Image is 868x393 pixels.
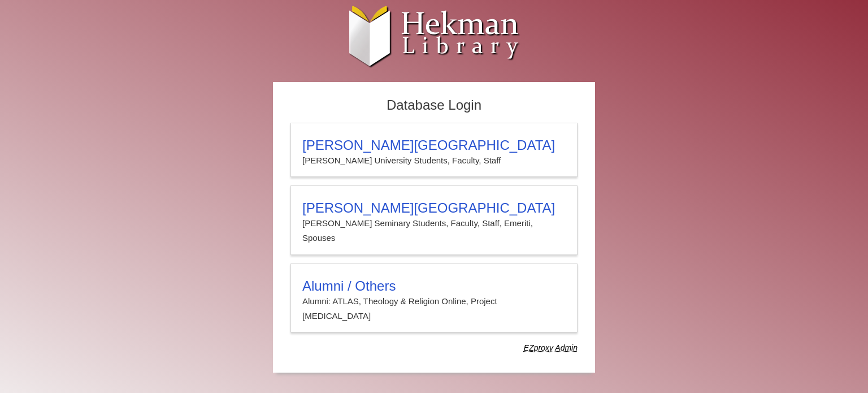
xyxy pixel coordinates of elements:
p: [PERSON_NAME] University Students, Faculty, Staff [302,153,566,168]
p: [PERSON_NAME] Seminary Students, Faculty, Staff, Emeriti, Spouses [302,216,566,246]
h3: [PERSON_NAME][GEOGRAPHIC_DATA] [302,137,566,153]
a: [PERSON_NAME][GEOGRAPHIC_DATA][PERSON_NAME] University Students, Faculty, Staff [290,123,578,177]
a: [PERSON_NAME][GEOGRAPHIC_DATA][PERSON_NAME] Seminary Students, Faculty, Staff, Emeriti, Spouses [290,185,578,255]
dfn: Use Alumni login [524,343,578,352]
h3: Alumni / Others [302,278,566,294]
p: Alumni: ATLAS, Theology & Religion Online, Project [MEDICAL_DATA] [302,294,566,324]
h2: Database Login [285,94,583,117]
summary: Alumni / OthersAlumni: ATLAS, Theology & Religion Online, Project [MEDICAL_DATA] [302,278,566,324]
h3: [PERSON_NAME][GEOGRAPHIC_DATA] [302,200,566,216]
